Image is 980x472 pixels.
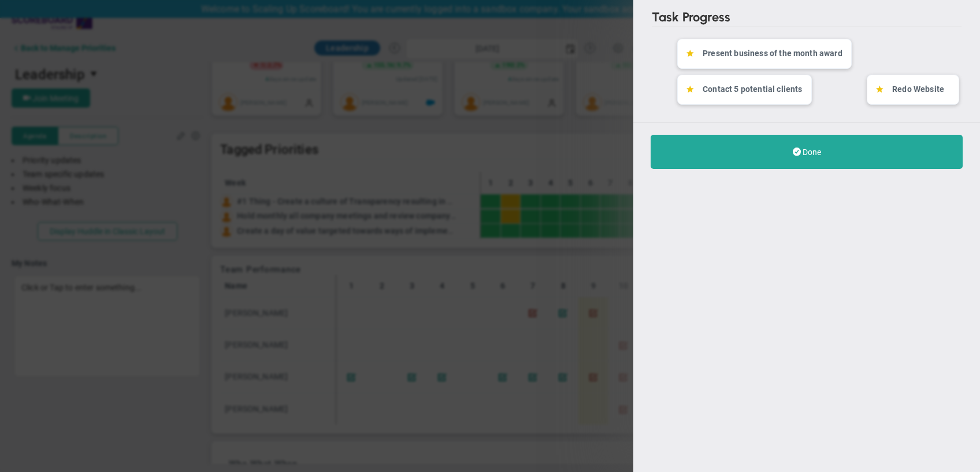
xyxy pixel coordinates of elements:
h4: Redo Website [892,84,950,95]
h2: Task Progress [652,9,962,27]
span: Done [803,147,821,157]
h4: Contact 5 potential clients [703,84,802,95]
button: Done [651,135,963,169]
h4: Present business of the month award [703,48,842,60]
